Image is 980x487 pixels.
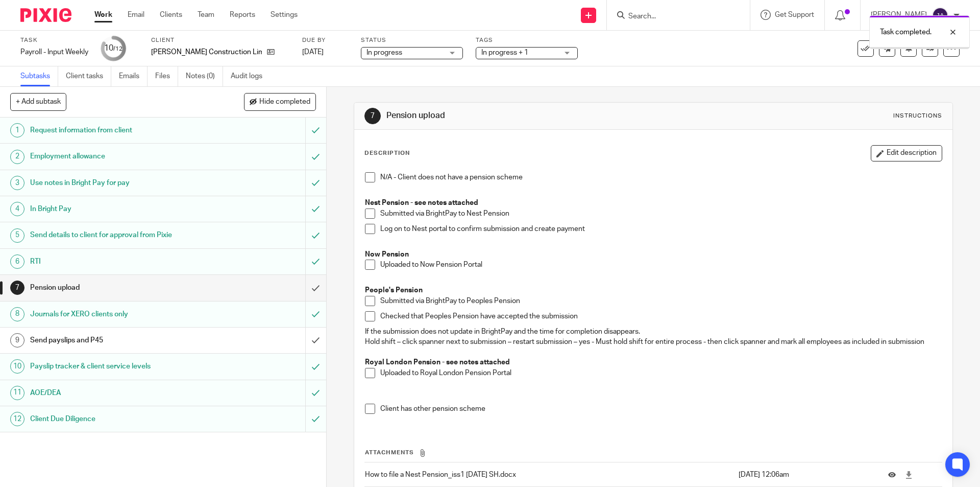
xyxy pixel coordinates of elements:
label: Due by [302,36,348,44]
p: Log on to Nest portal to confirm submission and create payment [380,224,941,234]
p: [PERSON_NAME] Construction Limited [151,47,262,57]
h1: Journals for XERO clients only [30,307,207,322]
strong: Nest Pension - see notes attached [365,199,478,206]
h1: Send payslips and P45 [30,333,207,348]
p: Uploaded to Royal London Pension Portal [380,368,941,378]
div: 8 [10,307,24,321]
h1: RTI [30,254,207,269]
small: /12 [113,46,122,52]
div: 3 [10,176,24,190]
h1: Use notes in Bright Pay for pay [30,175,207,191]
a: Email [128,10,144,20]
p: N/A - Client does not have a pension scheme [380,172,941,182]
h1: Client Due Diligence [30,411,207,427]
a: Files [155,66,178,86]
button: Edit description [871,145,942,161]
a: Team [198,10,214,20]
div: 6 [10,254,24,269]
p: If the submission does not update in BrightPay and the time for completion disappears. [365,327,941,337]
div: 2 [10,150,24,164]
a: Client tasks [66,66,111,86]
div: Payroll - Input Weekly [20,47,88,57]
h1: Send details to client for approval from Pixie [30,227,207,243]
span: Hide completed [259,98,310,106]
div: 7 [364,108,381,124]
div: 7 [10,281,24,295]
label: Task [20,36,88,44]
div: 4 [10,202,24,216]
div: Instructions [893,112,942,120]
p: How to file a Nest Pension_iss1 [DATE] SH.docx [365,470,733,480]
a: Work [94,10,112,20]
button: Hide completed [244,93,316,110]
a: Notes (0) [186,66,223,86]
span: [DATE] [302,49,324,56]
a: Subtasks [20,66,58,86]
a: Clients [160,10,182,20]
div: 10 [10,359,24,374]
a: Settings [271,10,298,20]
div: 1 [10,123,24,137]
img: Pixie [20,8,71,22]
strong: People's Pension [365,287,423,294]
p: Uploaded to Now Pension Portal [380,260,941,270]
h1: Request information from client [30,123,207,138]
span: Attachments [365,450,414,455]
p: Task completed. [880,27,932,37]
strong: Now Pension [365,251,409,258]
button: + Add subtask [10,93,66,110]
a: Audit logs [231,66,270,86]
p: Submitted via BrightPay to Peoples Pension [380,296,941,306]
div: 5 [10,228,24,243]
p: [DATE] 12:06am [739,470,873,480]
label: Status [361,36,463,44]
p: Client has other pension scheme [380,404,941,414]
p: Submitted via BrightPay to Nest Pension [380,208,941,219]
h1: Employment allowance [30,149,207,164]
p: Description [364,149,410,157]
a: Reports [230,10,255,20]
div: 11 [10,386,24,400]
label: Tags [476,36,578,44]
span: In progress [366,49,402,56]
h1: In Bright Pay [30,201,207,217]
div: 9 [10,333,24,347]
div: 10 [104,42,122,54]
a: Download [905,470,913,480]
p: Checked that Peoples Pension have accepted the submission [380,311,941,321]
div: 12 [10,412,24,426]
span: In progress + 1 [481,49,528,56]
h1: Pension upload [386,110,675,121]
img: svg%3E [932,7,948,24]
h1: AOE/DEA [30,385,207,401]
label: Client [151,36,289,44]
a: Emails [119,66,148,86]
p: Hold shift – click spanner next to submission – restart submission – yes - Must hold shift for en... [365,337,941,347]
h1: Pension upload [30,280,207,295]
strong: Royal London Pension - see notes attached [365,359,510,366]
h1: Payslip tracker & client service levels [30,359,207,374]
